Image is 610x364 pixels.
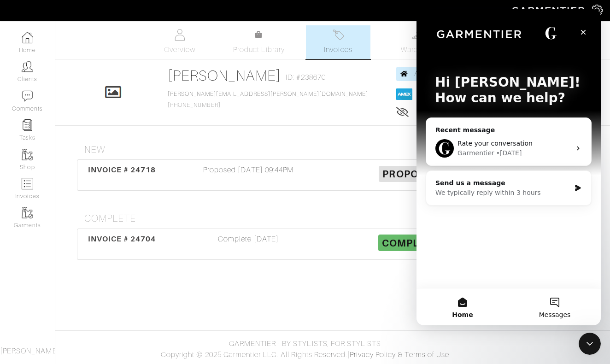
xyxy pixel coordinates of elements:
[414,70,455,77] span: Add Address
[412,29,423,41] img: wardrobe-487a4870c1b7c33e795ec22d11cfc2ed9d08956e64fb3008fe2437562e282088.svg
[22,61,33,72] img: clients-icon-6bae9207a08558b7cb47a8932f037763ab4055f8c8b6bfacd5dc20c3e0201464.png
[286,72,326,83] span: ID: #238670
[396,67,458,81] a: Add Address
[22,90,33,102] img: comment-icon-a0a6a9ef722e966f86d9cbdc48e553b5cf19dbc54f86b18d962a5391bc8f6eb6.png
[416,9,601,325] iframe: Intercom live chat
[88,165,156,174] span: INVOICE # 24718
[22,207,33,218] img: garments-icon-b7da505a4dc4fd61783c78ac3ca0ef83fa9d6f193b1c9dc38574b1d14d53ca28.png
[22,119,33,131] img: reminder-icon-8004d30b9f0a5d33ae49ab947aed9ed385cf756f9e5892f1edd6e32f2345188e.png
[168,91,369,108] span: [PHONE_NUMBER]
[22,149,33,160] img: garments-icon-b7da505a4dc4fd61783c78ac3ca0ef83fa9d6f193b1c9dc38574b1d14d53ca28.png
[164,234,333,255] div: Complete [DATE]
[164,44,195,55] span: Overview
[147,25,212,59] a: Overview
[233,44,285,55] span: Product Library
[591,5,603,16] img: gear-icon-white-bd11855cb880d31180b6d7d6211b90ccbf57a29d726f0c71d8c61bd08dd39cc2.png
[77,159,588,191] a: INVOICE # 24718 Proposed [DATE] 09:44PM Proposal 2 $769.55
[382,168,438,180] span: Proposal
[77,229,588,260] a: INVOICE # 24704 Complete [DATE] Complete 1 $1,764.00
[324,44,352,55] span: Invoices
[306,25,370,59] a: Invoices
[396,88,412,100] img: american_express-1200034d2e149cdf2cc7894a33a747db654cf6f8355cb502592f1d228b2ac700.png
[333,29,344,41] img: orders-27d20c2124de7fd6de4e0e44c1d41de31381a507db9b33961299e4e07d508b8c.svg
[84,144,588,156] h4: New
[579,333,601,355] iframe: Intercom live chat
[84,213,588,224] h4: Complete
[168,91,369,97] a: [PERSON_NAME][EMAIL_ADDRESS][PERSON_NAME][DOMAIN_NAME]
[88,235,156,243] span: INVOICE # 24704
[382,237,439,249] span: Complete
[168,67,282,84] a: [PERSON_NAME]
[161,351,347,359] span: Copyright © 2025 Garmentier LLC. All Rights Reserved.
[350,351,449,359] a: Privacy Policy & Terms of Use
[174,29,186,41] img: basicinfo-40fd8af6dae0f16599ec9e87c0ef1c0a1fdea2edbe929e3d69a839185d80c458.svg
[227,29,291,55] a: Product Library
[22,32,33,43] img: dashboard-icon-dbcd8f5a0b271acd01030246c82b418ddd0df26cd7fceb0bd07c9910d44c42f6.png
[507,2,591,18] img: garmentier-logo-header-white-b43fb05a5012e4ada735d5af1a66efaba907eab6374d6393d1fbf88cb4ef424d.png
[22,178,33,189] img: orders-icon-0abe47150d42831381b5fb84f609e132dff9fe21cb692f30cb5eec754e2cba89.png
[401,44,434,55] span: Wardrobe
[385,25,450,59] a: Wardrobe
[164,164,333,186] div: Proposed [DATE] 09:44PM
